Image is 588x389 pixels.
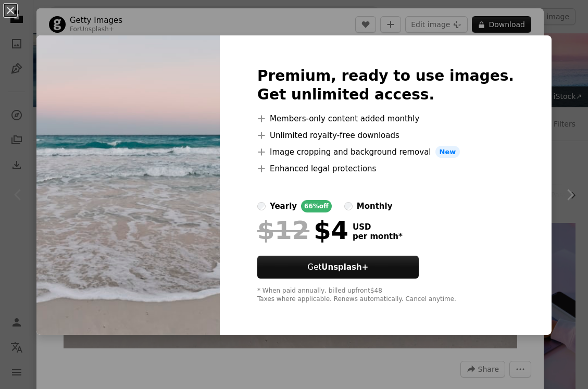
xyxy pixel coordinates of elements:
img: premium_photo-1754211796373-40ad9d738b81 [36,35,220,335]
input: yearly66%off [257,202,266,210]
div: * When paid annually, billed upfront $48 Taxes where applicable. Renews automatically. Cancel any... [257,287,514,304]
span: $12 [257,217,309,244]
div: $4 [257,217,348,244]
span: New [435,146,460,158]
strong: Unsplash+ [321,262,368,272]
li: Enhanced legal protections [257,162,514,175]
span: per month * [353,232,403,241]
li: Unlimited royalty-free downloads [257,129,514,142]
div: monthly [357,200,393,212]
li: Image cropping and background removal [257,146,514,158]
div: yearly [270,200,297,212]
input: monthly [344,202,353,210]
button: GetUnsplash+ [257,256,419,279]
li: Members-only content added monthly [257,112,514,125]
h2: Premium, ready to use images. Get unlimited access. [257,67,514,104]
div: 66% off [301,200,332,212]
span: USD [353,222,403,232]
